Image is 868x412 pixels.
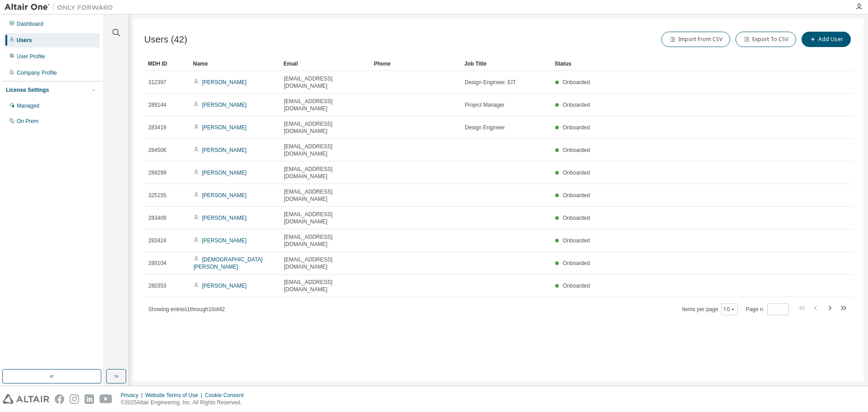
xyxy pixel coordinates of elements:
span: Design Engineer [465,124,505,131]
span: [EMAIL_ADDRESS][DOMAIN_NAME] [284,256,366,270]
img: linkedin.svg [85,394,94,404]
div: Job Title [464,57,547,71]
span: [EMAIL_ADDRESS][DOMAIN_NAME] [284,211,366,225]
img: facebook.svg [55,394,64,404]
div: Dashboard [17,20,43,28]
div: Website Terms of Use [145,392,205,399]
button: 10 [723,306,736,313]
span: [EMAIL_ADDRESS][DOMAIN_NAME] [284,279,366,293]
div: Company Profile [17,69,57,76]
a: [PERSON_NAME] [202,102,247,108]
a: [PERSON_NAME] [202,79,247,85]
span: [EMAIL_ADDRESS][DOMAIN_NAME] [284,143,366,157]
div: Email [283,57,367,71]
a: [PERSON_NAME] [202,215,247,221]
span: Onboarded [563,260,590,266]
span: [EMAIL_ADDRESS][DOMAIN_NAME] [284,75,366,90]
span: 289104 [148,260,166,267]
span: Onboarded [563,79,590,85]
span: 325155 [148,192,166,199]
button: Export To CSV [736,32,796,47]
span: Onboarded [563,124,590,131]
p: © 2025 Altair Engineering, Inc. All Rights Reserved. [121,399,249,407]
span: [EMAIL_ADDRESS][DOMAIN_NAME] [284,233,366,248]
div: Privacy [121,392,145,399]
span: Items per page [682,303,738,315]
span: 283419 [148,124,166,131]
div: On Prem [17,118,38,125]
span: 283424 [148,237,166,244]
div: Users [17,37,32,44]
a: [PERSON_NAME] [202,192,247,199]
span: [EMAIL_ADDRESS][DOMAIN_NAME] [284,188,366,203]
span: 312397 [148,79,166,86]
span: 289299 [148,169,166,176]
span: Onboarded [563,102,590,108]
a: [PERSON_NAME] [202,237,247,244]
span: [EMAIL_ADDRESS][DOMAIN_NAME] [284,98,366,112]
span: Users (42) [144,34,187,45]
div: Cookie Consent [205,392,249,399]
span: Project Manager [465,101,505,109]
span: Showing entries 1 through 10 of 42 [148,306,225,313]
span: Page n. [746,303,789,315]
span: 284506 [148,147,166,154]
div: Name [193,57,276,71]
span: Onboarded [563,170,590,176]
img: Altair One [5,3,118,12]
span: Onboarded [563,283,590,289]
a: [PERSON_NAME] [202,124,247,131]
span: Design Engineer, EIT [465,79,516,86]
img: altair_logo.svg [3,394,49,404]
img: instagram.svg [70,394,79,404]
span: [EMAIL_ADDRESS][DOMAIN_NAME] [284,120,366,135]
span: Onboarded [563,147,590,153]
span: [EMAIL_ADDRESS][DOMAIN_NAME] [284,166,366,180]
span: 289144 [148,101,166,109]
span: Onboarded [563,215,590,221]
a: [PERSON_NAME] [202,283,247,289]
button: Import From CSV [661,32,730,47]
div: License Settings [6,86,49,94]
div: Phone [374,57,457,71]
span: 280353 [148,282,166,289]
span: Onboarded [563,237,590,244]
div: User Profile [17,53,45,60]
img: youtube.svg [99,394,113,404]
span: 283409 [148,214,166,222]
div: Managed [17,102,39,109]
a: [PERSON_NAME] [202,170,247,176]
span: Onboarded [563,192,590,199]
div: Status [555,57,806,71]
div: MDH ID [148,57,186,71]
a: [PERSON_NAME] [202,147,247,153]
button: Add User [802,32,851,47]
a: [DEMOGRAPHIC_DATA][PERSON_NAME] [193,256,263,270]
